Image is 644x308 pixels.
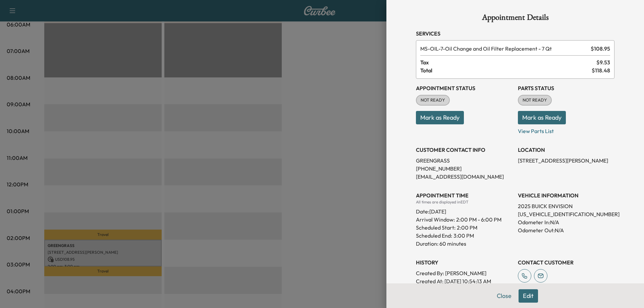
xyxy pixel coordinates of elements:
[518,202,614,210] p: 2025 BUICK ENVISION
[457,224,477,232] p: 2:00 PM
[518,146,614,154] h3: LOCATION
[518,84,614,92] h3: Parts Status
[456,215,501,224] span: 2:00 PM - 6:00 PM
[416,84,513,92] h3: Appointment Status
[416,173,513,181] p: [EMAIL_ADDRESS][DOMAIN_NAME]
[416,199,513,205] div: All times are displayed in EDT
[416,277,513,285] p: Created At : [DATE] 10:54:13 AM
[416,240,513,248] p: Duration: 60 minutes
[416,29,614,38] h3: Services
[416,111,464,124] button: Mark as Ready
[416,165,513,173] p: [PHONE_NUMBER]
[416,146,513,154] h3: CUSTOMER CONTACT INFO
[416,191,513,199] h3: APPOINTMENT TIME
[592,66,610,74] span: $ 118.48
[518,157,614,165] p: [STREET_ADDRESS][PERSON_NAME]
[416,157,513,165] p: GREENGRASS
[453,232,474,240] p: 3:00 PM
[420,66,592,74] span: Total
[518,258,614,266] h3: CONTACT CUSTOMER
[518,124,614,135] p: View Parts List
[591,45,610,53] span: $ 108.95
[416,13,614,24] h1: Appointment Details
[519,289,538,303] button: Edit
[420,58,596,66] span: Tax
[416,224,455,232] p: Scheduled Start:
[420,45,588,53] span: Oil Change and Oil Filter Replacement - 7 Qt
[518,210,614,218] p: [US_VEHICLE_IDENTIFICATION_NUMBER]
[518,226,614,234] p: Odometer Out: N/A
[417,97,449,104] span: NOT READY
[492,289,516,303] button: Close
[518,111,566,124] button: Mark as Ready
[518,191,614,199] h3: VEHICLE INFORMATION
[416,258,513,266] h3: History
[416,215,513,224] p: Arrival Window:
[596,58,610,66] span: $ 9.53
[416,232,452,240] p: Scheduled End:
[518,218,614,226] p: Odometer In: N/A
[519,97,551,104] span: NOT READY
[416,205,513,215] div: Date: [DATE]
[416,269,513,277] p: Created By : [PERSON_NAME]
